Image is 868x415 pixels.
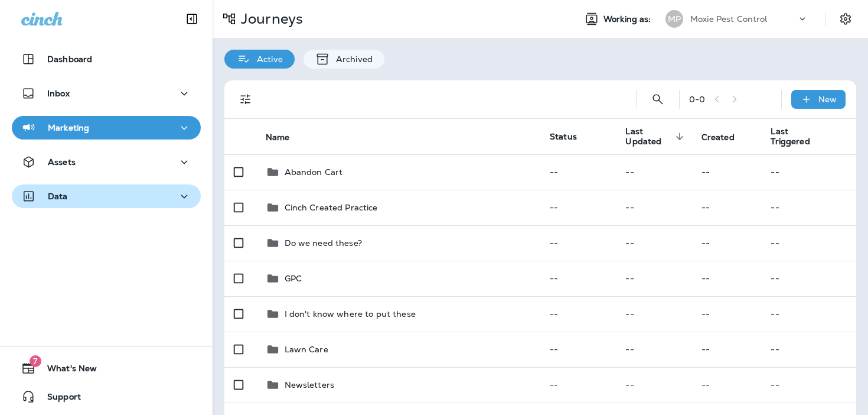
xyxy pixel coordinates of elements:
td: -- [540,154,616,190]
td: -- [540,296,616,332]
span: Support [35,392,81,406]
td: -- [616,225,691,261]
td: -- [761,332,856,367]
button: Marketing [12,116,201,140]
div: 0 - 0 [689,95,705,104]
span: 7 [30,355,41,367]
span: Last Triggered [771,127,810,147]
p: Lawn Care [285,345,328,354]
p: Cinch Created Practice [285,203,378,212]
span: Last Updated [625,127,671,147]
button: Search Journeys [646,87,670,111]
span: Last Triggered [771,127,825,147]
td: -- [616,154,691,190]
td: -- [540,261,616,296]
td: -- [616,332,691,367]
td: -- [761,367,856,403]
button: Assets [12,150,201,174]
button: Filters [234,87,257,111]
td: -- [761,225,856,261]
div: MP [665,10,683,28]
p: Assets [48,157,76,167]
button: 7What's New [12,356,201,380]
p: Marketing [48,123,89,132]
button: Settings [835,8,856,30]
td: -- [761,154,856,190]
td: -- [692,296,762,332]
td: -- [692,190,762,225]
td: -- [692,154,762,190]
p: Data [48,192,68,201]
span: What's New [35,364,97,378]
td: -- [692,261,762,296]
p: Active [251,54,283,64]
p: Journeys [236,10,303,28]
span: Last Updated [625,127,687,147]
span: Name [266,132,305,142]
p: GPC [285,274,302,283]
td: -- [761,296,856,332]
td: -- [692,332,762,367]
span: Name [266,132,290,142]
td: -- [616,367,691,403]
button: Dashboard [12,47,201,71]
td: -- [761,261,856,296]
p: Archived [330,54,373,64]
td: -- [616,261,691,296]
p: Inbox [47,89,70,98]
p: I don't know where to put these [285,309,416,319]
td: -- [616,190,691,225]
td: -- [692,225,762,261]
td: -- [540,367,616,403]
span: Created [701,132,735,142]
span: Working as: [603,14,654,24]
p: Dashboard [47,54,92,64]
span: Status [550,131,577,142]
p: Moxie Pest Control [690,14,768,24]
button: Support [12,385,201,408]
td: -- [540,225,616,261]
p: Abandon Cart [285,167,343,177]
td: -- [616,296,691,332]
td: -- [761,190,856,225]
button: Data [12,184,201,208]
p: New [818,95,837,104]
td: -- [540,332,616,367]
p: Do we need these? [285,238,362,248]
p: Newsletters [285,380,335,390]
td: -- [540,190,616,225]
button: Collapse Sidebar [175,7,208,31]
button: Inbox [12,82,201,105]
span: Created [701,132,750,142]
td: -- [692,367,762,403]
